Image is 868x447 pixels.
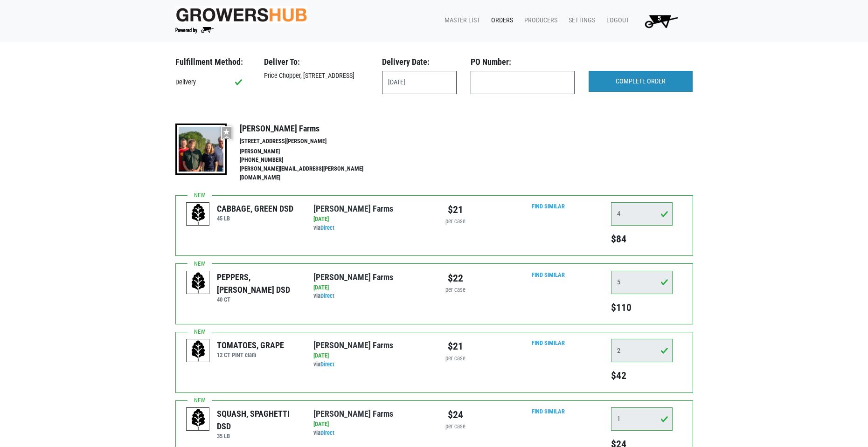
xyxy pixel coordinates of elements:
[313,224,427,233] div: via
[320,224,334,231] a: Direct
[313,283,427,292] div: [DATE]
[217,271,299,296] div: PEPPERS, [PERSON_NAME] DSD
[599,12,633,29] a: Logout
[441,271,470,286] div: $22
[217,433,299,440] h6: 35 LB
[382,71,457,94] input: Select Date
[611,339,673,362] input: Qty
[640,12,682,30] img: Cart
[240,137,383,146] li: [STREET_ADDRESS][PERSON_NAME]
[313,420,427,429] div: [DATE]
[532,408,565,415] a: Find Similar
[611,407,673,431] input: Qty
[437,12,484,29] a: Master List
[441,354,470,363] div: per case
[441,339,470,354] div: $21
[532,339,565,346] a: Find Similar
[187,339,210,363] img: placeholder-variety-43d6402dacf2d531de610a020419775a.svg
[517,12,561,29] a: Producers
[611,302,673,314] h5: $110
[257,71,375,81] div: Price Chopper, [STREET_ADDRESS]
[611,233,673,245] h5: $84
[187,271,210,295] img: placeholder-variety-43d6402dacf2d531de610a020419775a.svg
[532,203,565,210] a: Find Similar
[217,351,284,358] h6: 12 CT PINT clam
[240,147,383,156] li: [PERSON_NAME]
[217,407,299,433] div: SQUASH, SPAGHETTI DSD
[633,12,686,30] a: 5
[441,422,470,431] div: per case
[471,57,575,67] h3: PO Number:
[240,165,383,182] li: [PERSON_NAME][EMAIL_ADDRESS][PERSON_NAME][DOMAIN_NAME]
[313,215,427,224] div: [DATE]
[175,6,308,23] img: original-fc7597fdc6adbb9d0e2ae620e786d1a2.jpg
[484,12,517,29] a: Orders
[441,407,470,422] div: $24
[611,271,673,294] input: Qty
[217,215,293,222] h6: 45 LB
[561,12,599,29] a: Settings
[175,27,214,34] img: Powered by Big Wheelbarrow
[320,361,334,368] a: Direct
[313,292,427,301] div: via
[264,57,368,67] h3: Deliver To:
[313,429,427,438] div: via
[187,203,210,226] img: placeholder-variety-43d6402dacf2d531de610a020419775a.svg
[441,202,470,217] div: $21
[187,408,210,431] img: placeholder-variety-43d6402dacf2d531de610a020419775a.svg
[382,57,457,67] h3: Delivery Date:
[320,292,334,299] a: Direct
[589,71,693,92] input: COMPLETE ORDER
[611,370,673,382] h5: $42
[313,351,427,360] div: [DATE]
[175,57,250,67] h3: Fulfillment Method:
[532,271,565,278] a: Find Similar
[611,202,673,226] input: Qty
[240,124,383,134] h4: [PERSON_NAME] Farms
[217,339,284,351] div: TOMATOES, GRAPE
[313,409,393,419] a: [PERSON_NAME] Farms
[320,429,334,436] a: Direct
[313,204,393,213] a: [PERSON_NAME] Farms
[217,296,299,303] h6: 40 CT
[441,286,470,295] div: per case
[313,272,393,282] a: [PERSON_NAME] Farms
[658,14,661,22] span: 5
[240,156,383,165] li: [PHONE_NUMBER]
[175,124,227,175] img: thumbnail-8a08f3346781c529aa742b86dead986c.jpg
[217,202,293,215] div: CABBAGE, GREEN DSD
[441,217,470,226] div: per case
[313,340,393,350] a: [PERSON_NAME] Farms
[313,360,427,369] div: via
